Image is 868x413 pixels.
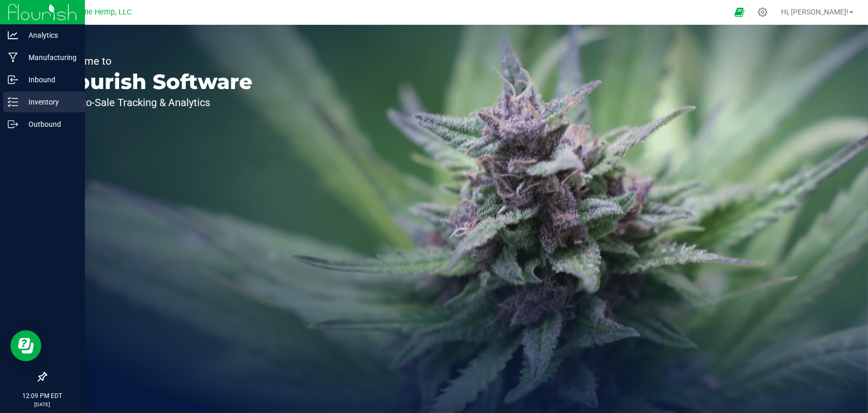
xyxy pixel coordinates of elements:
[80,8,132,17] span: One Hemp, LLC
[56,97,253,108] p: Seed-to-Sale Tracking & Analytics
[5,391,80,401] p: 12:09 PM EDT
[8,119,18,129] inline-svg: Outbound
[728,2,751,22] span: Open Ecommerce Menu
[8,52,18,63] inline-svg: Manufacturing
[18,73,80,86] p: Inbound
[781,8,848,16] span: Hi, [PERSON_NAME]!
[56,71,253,92] p: Flourish Software
[18,118,80,130] p: Outbound
[56,56,253,66] p: Welcome to
[8,97,18,107] inline-svg: Inventory
[18,29,80,41] p: Analytics
[10,330,41,361] iframe: Resource center
[8,75,18,85] inline-svg: Inbound
[18,51,80,64] p: Manufacturing
[756,7,769,17] div: Manage settings
[8,30,18,40] inline-svg: Analytics
[18,96,80,108] p: Inventory
[5,401,80,408] p: [DATE]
